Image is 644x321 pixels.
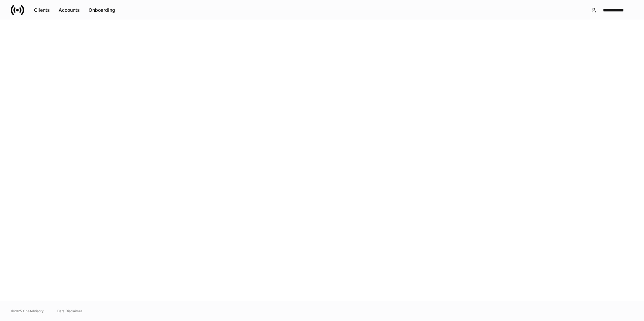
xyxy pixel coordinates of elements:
div: Clients [34,7,50,13]
div: Onboarding [89,7,115,13]
span: © 2025 OneAdvisory [11,308,44,314]
a: Data Disclaimer [57,308,82,314]
button: Clients [30,5,54,15]
button: Onboarding [84,5,120,15]
button: Accounts [54,5,84,15]
div: Accounts [59,7,80,13]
